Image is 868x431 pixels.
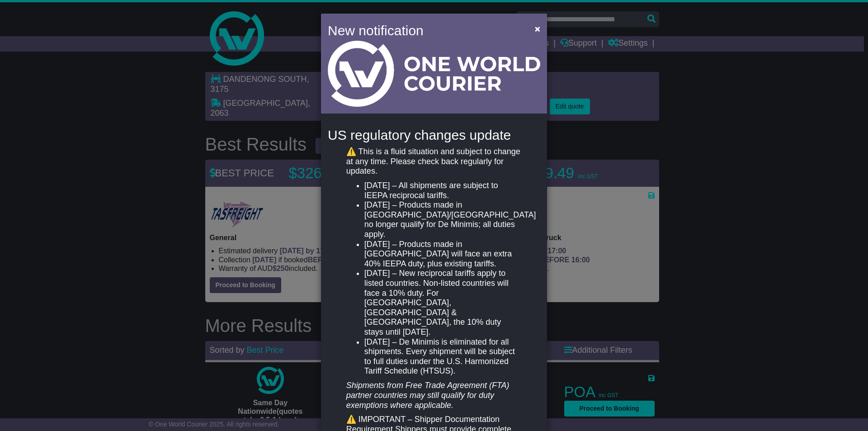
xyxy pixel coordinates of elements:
[364,269,522,337] li: [DATE] – New reciprocal tariffs apply to listed countries. Non-listed countries will face a 10% d...
[328,20,522,41] h4: New notification
[364,181,522,200] li: [DATE] – All shipments are subject to IEEPA reciprocal tariffs.
[346,147,522,176] p: ⚠️ This is a fluid situation and subject to change at any time. Please check back regularly for u...
[530,19,545,38] button: Close
[346,381,509,409] em: Shipments from Free Trade Agreement (FTA) partner countries may still qualify for duty exemptions...
[364,337,522,376] li: [DATE] – De Minimis is eliminated for all shipments. Every shipment will be subject to full dutie...
[364,200,522,239] li: [DATE] – Products made in [GEOGRAPHIC_DATA]/[GEOGRAPHIC_DATA] no longer qualify for De Minimis; a...
[535,24,540,34] span: ×
[328,41,540,107] img: Light
[364,240,522,269] li: [DATE] – Products made in [GEOGRAPHIC_DATA] will face an extra 40% IEEPA duty, plus existing tari...
[328,128,540,142] h4: US regulatory changes update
